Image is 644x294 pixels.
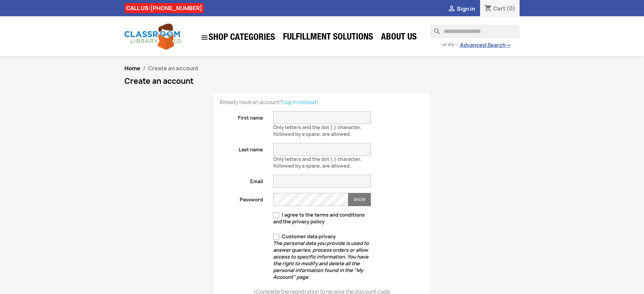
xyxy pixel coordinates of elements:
label: Password [214,193,268,203]
span: - or try - [439,41,459,48]
div: CALL US: [124,3,204,13]
button: Show [348,193,371,206]
span: (0) [506,5,516,12]
a: Advanced Search→ [459,42,510,49]
i: search [430,25,438,33]
span: Only letters and the dot (.) character, followed by a space, are allowed. [273,121,361,137]
p: Already have an account? [219,99,425,106]
label: Last name [214,143,268,153]
input: Password input [273,193,348,206]
span: Cart [493,5,505,12]
i:  [200,33,209,42]
label: I agree to the terms and conditions and the privacy policy [273,212,371,225]
a:  Sign in [448,5,475,13]
a: Log in instead! [282,99,318,106]
span: Sign in [457,5,475,13]
input: Search [430,25,520,38]
span: Create an account [148,65,198,72]
label: Customer data privacy [273,233,371,280]
a: Fulfillment Solutions [280,31,377,45]
a: SHOP CATEGORIES [197,30,279,45]
em: The personal data you provide is used to answer queries, process orders or allow access to specif... [273,240,369,280]
span: → [505,42,510,49]
i:  [448,5,456,13]
span: Only letters and the dot (.) character, followed by a space, are allowed. [273,153,361,169]
i: shopping_cart [484,5,492,13]
a: Home [124,65,140,72]
h1: Create an account [124,77,520,85]
label: First name [214,111,268,121]
img: Classroom Library Company [124,24,182,50]
label: Email [214,175,268,185]
a: [PHONE_NUMBER] [150,4,202,12]
a: About Us [378,31,420,45]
